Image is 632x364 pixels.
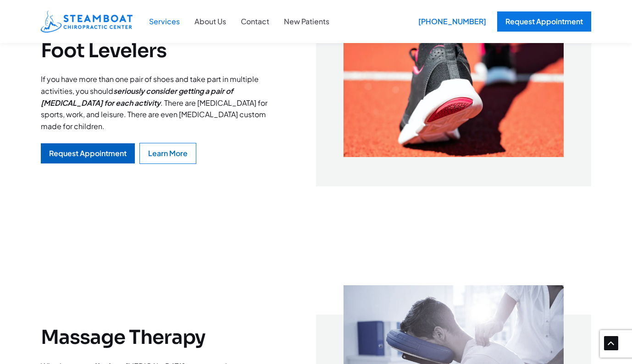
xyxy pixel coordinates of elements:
a: Request Appointment [497,11,591,32]
h2: Foot Levelers [41,39,270,62]
a: Request Appointment [41,143,135,163]
a: [PHONE_NUMBER] [412,11,488,32]
div: Learn More [148,150,188,157]
div: Request Appointment [49,150,127,157]
a: Services [142,16,187,27]
a: New Patients [277,16,337,27]
h2: Massage Therapy [41,326,270,349]
a: Learn More [139,143,196,164]
a: About Us [187,16,233,27]
a: Contact [233,16,277,27]
img: Steamboat Chiropractic Center [41,11,133,33]
p: If you have more than one pair of shoes and take part in multiple activities, you should . There ... [41,73,270,132]
nav: Site Navigation [142,11,337,33]
div: [PHONE_NUMBER] [412,11,493,32]
em: seriously consider getting a pair of [MEDICAL_DATA] for each activity [41,86,233,108]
